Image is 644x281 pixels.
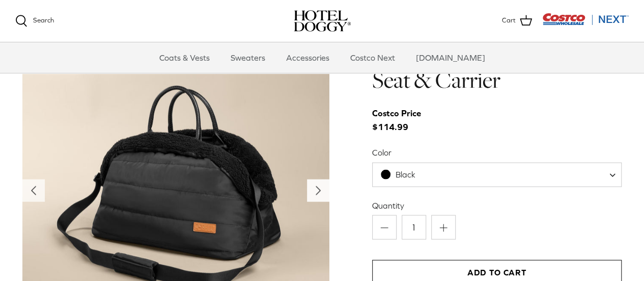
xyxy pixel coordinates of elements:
[372,147,622,158] label: Color
[15,15,54,27] a: Search
[502,14,532,28] a: Cart
[294,10,351,32] a: hoteldoggy.com hoteldoggycom
[372,163,622,187] span: Black
[294,10,351,32] img: hoteldoggycom
[22,180,45,202] button: Previous
[277,42,339,73] a: Accessories
[221,42,274,73] a: Sweaters
[396,170,415,179] span: Black
[150,42,219,73] a: Coats & Vests
[502,15,516,26] span: Cart
[372,200,622,211] label: Quantity
[307,180,329,202] button: Next
[33,16,54,24] span: Search
[542,13,629,25] img: Costco Next
[402,215,426,240] input: Quantity
[542,19,629,27] a: Visit Costco Next
[372,37,622,95] h1: Hotel Doggy Deluxe Car Seat & Carrier
[373,169,436,180] span: Black
[372,107,431,134] span: $114.99
[407,42,494,73] a: [DOMAIN_NAME]
[341,42,404,73] a: Costco Next
[372,107,421,120] div: Costco Price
